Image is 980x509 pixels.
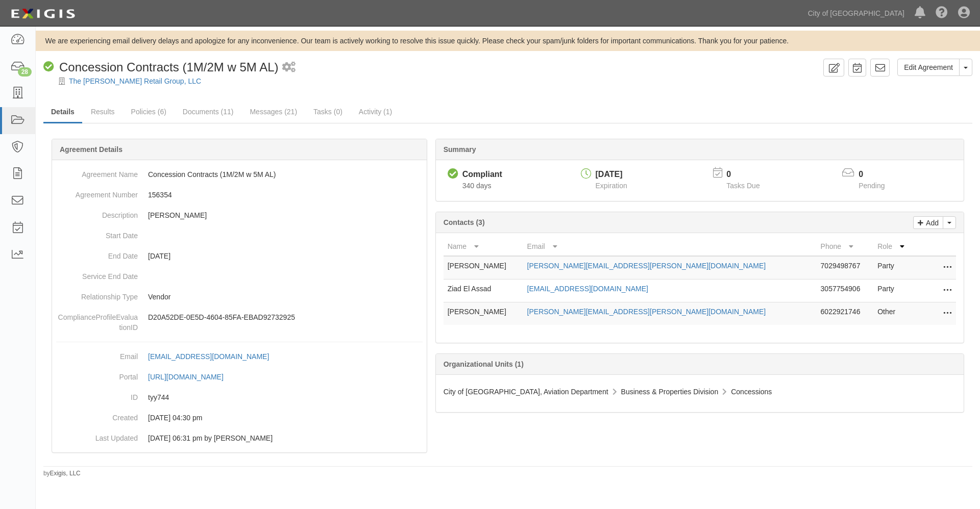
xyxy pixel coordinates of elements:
dt: Service End Date [56,266,138,282]
span: Concessions [731,388,772,396]
dt: Portal [56,367,138,382]
a: Results [83,101,122,122]
a: The [PERSON_NAME] Retail Group, LLC [69,77,201,85]
p: Add [923,217,939,228]
th: Email [523,237,817,256]
a: [EMAIL_ADDRESS][DOMAIN_NAME] [148,352,280,361]
dt: Email [56,346,138,362]
span: Tasks Due [726,182,759,190]
i: 1 scheduled workflow [282,62,296,73]
dt: ID [56,387,138,402]
dt: Created [56,408,138,423]
td: [PERSON_NAME] [444,256,523,279]
dt: Start Date [56,225,138,241]
a: [PERSON_NAME][EMAIL_ADDRESS][PERSON_NAME][DOMAIN_NAME] [527,308,766,316]
p: D20A52DE-0E5D-4604-85FA-EBAD92732925 [148,312,423,322]
td: [PERSON_NAME] [444,302,523,325]
a: City of [GEOGRAPHIC_DATA] [803,3,910,23]
i: Compliant [43,62,54,72]
a: Edit Agreement [897,59,960,76]
i: Compliant [448,169,458,180]
div: We are experiencing email delivery delays and apologize for any inconvenience. Our team is active... [36,36,980,46]
a: Documents (11) [175,101,241,122]
b: Summary [444,145,476,154]
img: logo-5460c22ac91f19d4615b14bd174203de0afe785f0fc80cf4dbbc73dc1793850b.png [8,5,78,23]
td: 6022921746 [817,302,874,325]
td: Party [873,256,915,279]
dt: Last Updated [56,428,138,443]
a: Tasks (0) [306,101,350,122]
a: [PERSON_NAME][EMAIL_ADDRESS][PERSON_NAME][DOMAIN_NAME] [527,262,766,270]
a: [URL][DOMAIN_NAME] [148,373,235,381]
th: Role [873,237,915,256]
td: 3057754906 [817,279,874,302]
p: 0 [859,169,897,181]
dt: Description [56,205,138,220]
p: 0 [726,169,772,181]
th: Name [444,237,523,256]
dt: Relationship Type [56,287,138,302]
a: Policies (6) [124,101,174,122]
small: by [43,469,81,478]
dt: ComplianceProfileEvaluationID [56,307,138,333]
div: Compliant [462,169,502,181]
div: Concession Contracts (1M/2M w 5M AL) [43,59,278,76]
dd: [DATE] [56,246,423,266]
p: [PERSON_NAME] [148,210,423,220]
span: Expiration [596,182,627,190]
dd: tyy744 [56,387,423,408]
span: Since 09/20/2024 [462,182,492,190]
span: Concession Contracts (1M/2M w 5M AL) [59,60,278,74]
a: Exigis, LLC [50,470,81,477]
dt: Agreement Number [56,185,138,200]
b: Agreement Details [60,145,122,154]
b: Organizational Units (1) [444,360,524,368]
b: Contacts (3) [444,218,485,226]
span: Business & Properties Division [621,388,719,396]
dd: 156354 [56,185,423,205]
dd: Concession Contracts (1M/2M w 5M AL) [56,164,423,185]
dd: Vendor [56,287,423,307]
i: Help Center - Complianz [936,7,948,19]
dt: End Date [56,246,138,261]
td: Party [873,279,915,302]
a: Details [43,101,82,123]
th: Phone [817,237,874,256]
a: Messages (21) [242,101,305,122]
dd: [DATE] 04:30 pm [56,408,423,428]
div: [EMAIL_ADDRESS][DOMAIN_NAME] [148,351,269,362]
a: Activity (1) [351,101,400,122]
td: Other [873,302,915,325]
a: [EMAIL_ADDRESS][DOMAIN_NAME] [527,285,648,293]
a: Add [913,216,943,229]
dt: Agreement Name [56,164,138,180]
td: 7029498767 [817,256,874,279]
dd: [DATE] 06:31 pm by [PERSON_NAME] [56,428,423,448]
span: Pending [859,182,885,190]
div: [DATE] [596,169,627,181]
td: Ziad El Assad [444,279,523,302]
span: City of [GEOGRAPHIC_DATA], Aviation Department [444,388,608,396]
div: 28 [18,67,32,77]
